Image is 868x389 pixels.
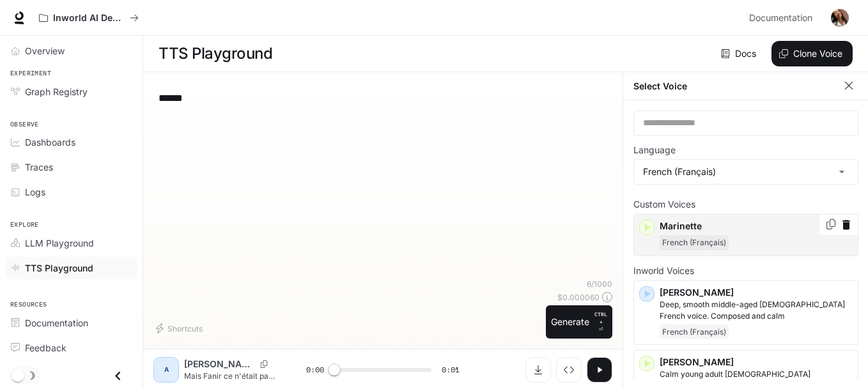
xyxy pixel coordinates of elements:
span: 0:00 [306,363,324,376]
button: Copy Voice ID [825,219,837,229]
p: Custom Voices [633,200,858,209]
span: LLM Playground [25,236,94,250]
p: [PERSON_NAME] [184,358,255,370]
a: Documentation [5,312,137,334]
a: Graph Registry [5,80,137,103]
a: Logs [5,181,137,203]
span: Documentation [25,316,88,330]
div: French (Français) [634,160,858,184]
button: Download audio [525,357,551,383]
p: Language [633,146,676,155]
span: Traces [25,160,53,174]
button: Shortcuts [153,318,208,339]
h1: TTS Playground [159,41,272,66]
button: GenerateCTRL +⏎ [546,305,612,339]
p: [PERSON_NAME] [660,286,853,299]
a: Dashboards [5,131,137,153]
span: 0:01 [442,363,460,376]
p: CTRL + [594,310,607,326]
button: All workspaces [33,5,144,31]
a: Traces [5,156,137,178]
span: Dashboards [25,135,75,149]
span: Logs [25,185,45,199]
span: French (Français) [660,235,729,250]
span: Documentation [749,10,812,26]
a: Feedback [5,337,137,359]
img: User avatar [831,9,849,27]
span: Overview [25,44,65,57]
button: Close drawer [104,363,132,389]
span: French (Français) [660,324,729,340]
span: Graph Registry [25,85,88,98]
button: Inspect [556,357,582,383]
button: Copy Voice ID [255,360,273,368]
p: Marinette [660,220,853,233]
button: Clone Voice [771,41,853,66]
p: Inworld Voices [633,266,858,275]
p: Mais Fanir ce n'était pas dans le script ça! [184,370,275,381]
a: Documentation [744,5,822,31]
p: Inworld AI Demos [53,13,125,24]
p: Deep, smooth middle-aged male French voice. Composed and calm [660,299,853,322]
div: A [156,360,176,380]
span: Dark mode toggle [12,368,24,382]
button: User avatar [827,5,853,31]
span: TTS Playground [25,261,93,275]
span: Feedback [25,341,66,355]
a: Overview [5,40,137,62]
a: LLM Playground [5,232,137,254]
a: TTS Playground [5,257,137,279]
a: Docs [718,41,761,66]
p: ⏎ [594,310,607,333]
p: [PERSON_NAME] [660,356,853,369]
